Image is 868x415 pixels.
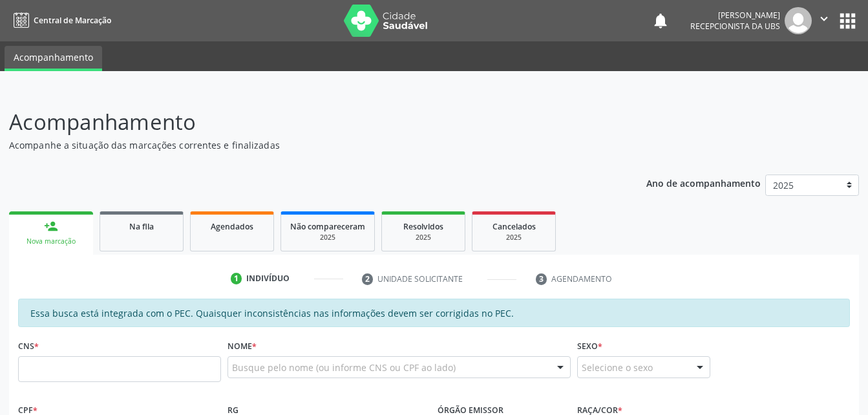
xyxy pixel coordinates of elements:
div: 2025 [391,233,456,242]
div: Nova marcação [18,237,84,246]
button: notifications [651,12,670,30]
div: [PERSON_NAME] [690,10,780,21]
span: Recepcionista da UBS [690,21,780,32]
span: Central de Marcação [34,15,111,26]
div: 2025 [482,233,546,242]
div: Essa busca está integrada com o PEC. Quaisquer inconsistências nas informações devem ser corrigid... [18,299,850,327]
p: Ano de acompanhamento [646,175,761,191]
img: img [785,7,812,34]
p: Acompanhamento [9,106,604,138]
span: Na fila [129,221,154,232]
span: Selecione o sexo [582,361,653,374]
div: 1 [231,273,242,284]
label: Nome [228,336,257,356]
span: Cancelados [492,221,536,232]
div: Indivíduo [246,273,290,284]
button: apps [836,10,859,32]
i:  [817,12,831,26]
div: 2025 [290,233,365,242]
p: Acompanhe a situação das marcações correntes e finalizadas [9,138,604,152]
label: Sexo [577,336,602,356]
span: Agendados [211,221,253,232]
span: Não compareceram [290,221,365,232]
a: Acompanhamento [5,46,102,71]
label: CNS [18,336,39,356]
a: Central de Marcação [9,10,111,31]
span: Resolvidos [403,221,443,232]
span: Busque pelo nome (ou informe CNS ou CPF ao lado) [232,361,456,374]
div: person_add [44,219,58,233]
button:  [812,7,836,34]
